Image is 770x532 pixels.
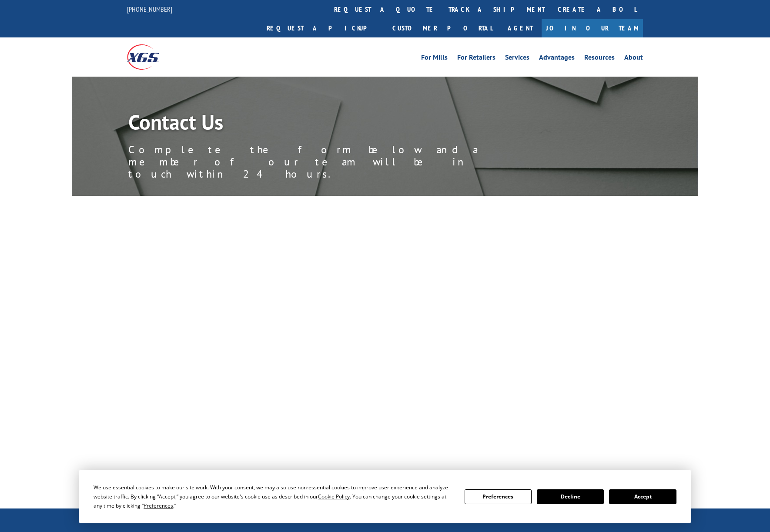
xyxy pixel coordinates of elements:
a: Request a pickup [260,19,386,37]
a: [PHONE_NUMBER] [127,5,172,13]
a: For Mills [421,54,448,64]
h1: Contact Us [128,111,520,137]
a: Resources [584,54,615,64]
a: For Retailers [457,54,495,64]
button: Preferences [465,489,532,504]
a: About [624,54,643,64]
div: Cookie Consent Prompt [79,470,691,523]
span: Cookie Policy [318,493,350,500]
p: Complete the form below and a member of our team will be in touch within 24 hours. [128,144,520,180]
a: Advantages [539,54,575,64]
a: Customer Portal [386,19,499,37]
div: We use essential cookies to make our site work. With your consent, we may also use non-essential ... [94,483,454,510]
button: Accept [609,489,676,504]
button: Decline [537,489,604,504]
span: Preferences [144,502,173,509]
iframe: Form 0 [85,224,693,481]
a: Agent [499,19,542,37]
a: Services [505,54,529,64]
a: Join Our Team [542,19,643,37]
